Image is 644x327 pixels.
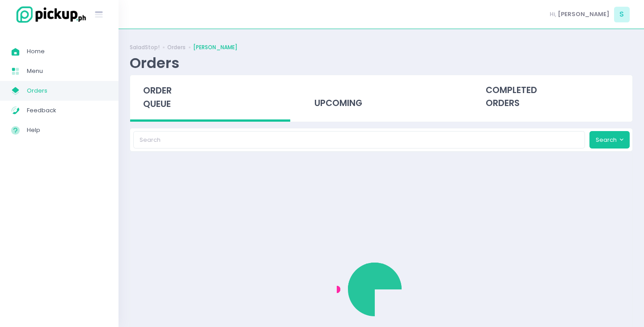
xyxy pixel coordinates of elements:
a: SaladStop! [130,43,160,51]
span: Menu [27,65,107,77]
img: logo [11,5,87,24]
span: Orders [27,85,107,97]
a: Orders [167,43,186,51]
div: upcoming [301,75,462,119]
span: Hi, [550,10,556,19]
span: Feedback [27,105,107,116]
div: Orders [130,54,179,72]
span: Home [27,46,107,57]
span: S [614,7,630,22]
span: order queue [143,85,172,110]
span: Help [27,124,107,136]
input: Search [133,131,585,148]
a: [PERSON_NAME] [193,43,237,51]
button: Search [589,131,630,148]
div: completed orders [472,75,632,119]
span: [PERSON_NAME] [558,10,610,19]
